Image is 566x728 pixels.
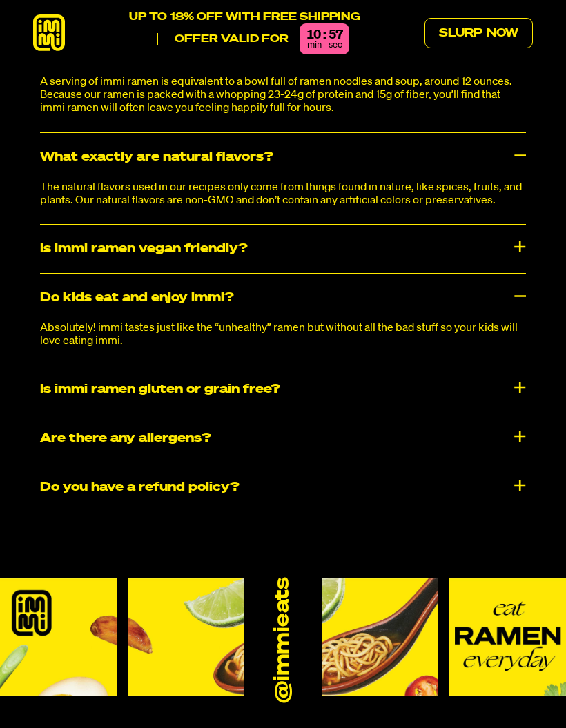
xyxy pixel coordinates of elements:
[449,578,566,695] img: Instagram
[128,578,244,695] img: Instagram
[40,414,526,463] div: ​​Are there any allergens?
[322,578,438,695] img: Instagram
[40,322,526,348] p: Absolutely! immi tastes just like the “unhealthy” ramen but without all the bad stuff so your kid...
[329,29,342,42] div: 57
[307,41,322,50] span: min
[129,11,360,23] p: UP TO 18% OFF WITH FREE SHIPPING
[40,225,526,273] div: Is immi ramen vegan friendly?
[40,133,526,181] div: What exactly are natural flavors?
[271,578,295,703] a: @immieats
[7,664,149,721] iframe: Marketing Popup
[40,181,526,208] p: The natural flavors used in our recipes only come from things found in nature, like spices, fruit...
[424,18,533,48] a: Slurp Now
[40,365,526,414] div: Is immi ramen gluten or grain free?
[40,274,526,322] div: Do kids eat and enjoy immi?
[306,29,320,42] div: 10
[323,29,326,42] div: :
[157,33,289,45] p: Offer valid for
[329,41,342,50] span: sec
[40,76,526,116] p: A serving of immi ramen is equivalent to a bowl full of ramen noodles and soup, around 12 ounces....
[40,463,526,512] div: Do you have a refund policy?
